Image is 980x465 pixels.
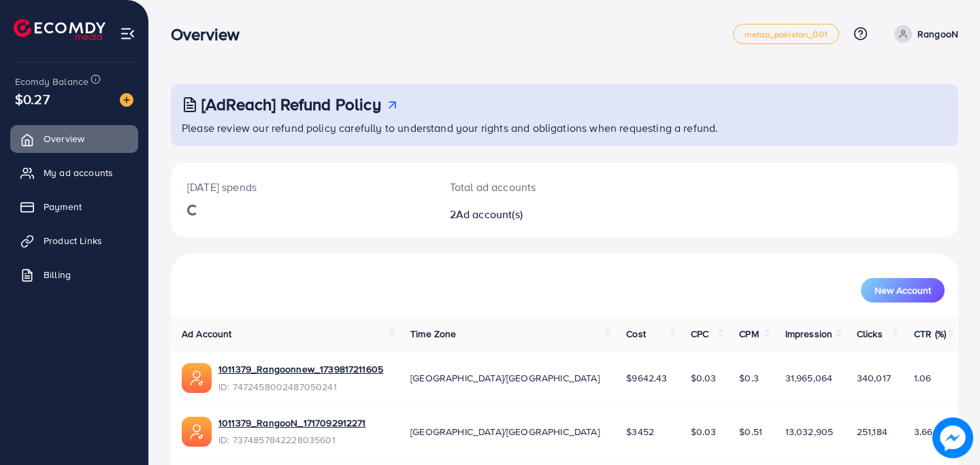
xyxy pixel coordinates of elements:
span: $3452 [626,425,654,438]
span: 251,184 [857,425,887,438]
span: $0.03 [691,425,717,438]
span: $0.03 [691,371,717,385]
a: 1011379_Rangoonnew_1739817211605 [218,362,383,376]
a: Payment [10,193,138,220]
h3: Overview [171,24,250,44]
span: Impression [785,327,833,341]
img: logo [14,19,105,40]
span: My ad accounts [44,166,113,179]
span: 340,017 [857,371,891,385]
a: 1011379_RangooN_1717092912271 [218,416,366,430]
p: Total ad accounts [450,179,614,195]
p: RangooN [917,26,958,42]
h2: 2 [450,208,614,221]
span: [GEOGRAPHIC_DATA]/[GEOGRAPHIC_DATA] [410,371,600,385]
img: image [932,417,973,458]
span: Clicks [857,327,883,341]
span: Payment [44,200,82,213]
span: $0.27 [15,89,50,109]
span: [GEOGRAPHIC_DATA]/[GEOGRAPHIC_DATA] [410,425,600,438]
span: 1.06 [914,371,932,385]
span: Ecomdy Balance [15,75,88,88]
span: CPM [739,327,758,341]
span: 3.66 [914,425,933,438]
a: RangooN [889,25,958,43]
h3: [AdReach] Refund Policy [201,94,381,114]
span: $0.3 [739,371,759,385]
span: Product Links [44,234,102,247]
span: Overview [44,132,84,145]
button: New Account [861,278,945,303]
span: 31,965,064 [785,371,833,385]
p: [DATE] spends [187,179,417,195]
span: ID: 7472458002487050241 [218,380,383,394]
span: $0.51 [739,425,762,438]
span: New Account [875,286,931,295]
p: Please review our refund policy carefully to understand your rights and obligations when requesti... [182,120,950,136]
a: Billing [10,261,138,288]
a: Overview [10,125,138,152]
img: ic-ads-acc.e4c84228.svg [182,417,212,447]
img: ic-ads-acc.e4c84228.svg [182,363,212,393]
span: $9642.43 [626,371,667,385]
span: 13,032,905 [785,425,834,438]
img: image [120,93,133,107]
span: CPC [691,327,708,341]
span: Cost [626,327,646,341]
span: Billing [44,268,71,281]
img: menu [120,26,135,41]
span: metap_pakistan_001 [745,30,828,39]
span: Time Zone [410,327,456,341]
span: CTR (%) [914,327,946,341]
a: My ad accounts [10,159,138,186]
span: Ad account(s) [456,207,523,222]
a: metap_pakistan_001 [733,24,839,44]
span: Ad Account [182,327,232,341]
a: Product Links [10,227,138,254]
span: ID: 7374857842228035601 [218,433,366,447]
